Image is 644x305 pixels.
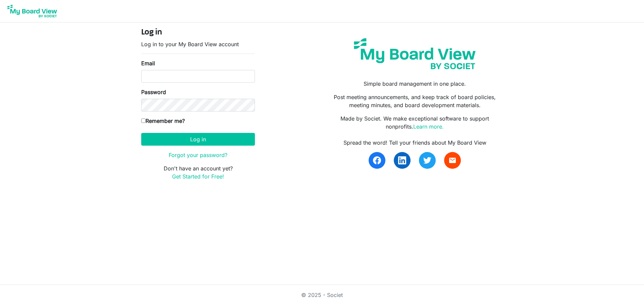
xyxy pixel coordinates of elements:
img: my-board-view-societ.svg [349,33,481,74]
label: Email [141,59,155,67]
img: linkedin.svg [398,156,406,164]
p: Don't have an account yet? [141,164,255,180]
a: Get Started for Free! [172,173,224,180]
img: twitter.svg [423,156,431,164]
input: Remember me? [141,119,146,123]
h4: Log in [141,28,255,37]
img: My Board View Logo [5,3,59,19]
p: Post meeting announcements, and keep track of board policies, meeting minutes, and board developm... [327,93,503,109]
p: Made by Societ. We make exceptional software to support nonprofits. [327,115,503,131]
span: email [448,156,457,164]
a: Forgot your password? [169,152,227,158]
label: Password [141,88,166,96]
a: © 2025 - Societ [301,292,343,298]
div: Spread the word! Tell your friends about My Board View [327,139,503,147]
a: email [444,152,461,169]
button: Log in [141,133,255,146]
label: Remember me? [141,117,185,125]
p: Log in to your My Board View account [141,40,255,48]
p: Simple board management in one place. [327,80,503,88]
img: facebook.svg [373,156,381,164]
a: Learn more. [413,123,444,130]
